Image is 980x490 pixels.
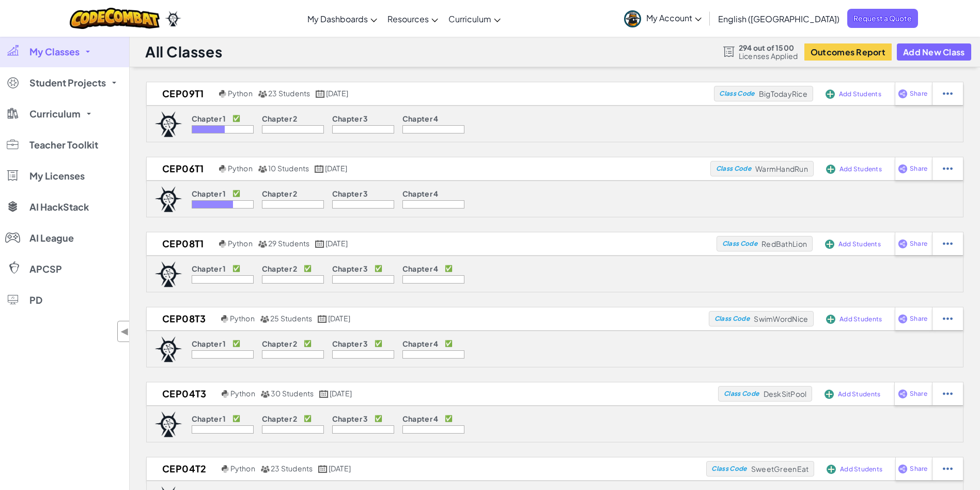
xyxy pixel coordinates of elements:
a: Resources [382,5,443,33]
button: Add New Class [897,43,971,61]
img: python.png [222,390,229,398]
span: 23 Students [271,464,313,473]
a: CEP08T3 Python 25 Students [DATE] [147,311,709,326]
img: IconShare_Purple.svg [898,164,908,173]
p: ✅ [304,339,312,348]
img: IconAddStudents.svg [826,165,835,174]
img: calendar.svg [319,390,329,398]
span: Share [910,391,927,397]
span: 10 Students [268,164,309,173]
img: Ozaria [165,11,181,26]
span: Add Students [840,466,882,472]
img: IconShare_Purple.svg [898,389,908,398]
img: IconStudentEllipsis.svg [943,464,953,473]
img: IconStudentEllipsis.svg [943,314,953,323]
span: Share [910,466,927,472]
span: Teacher Toolkit [29,140,98,150]
img: IconAddStudents.svg [826,90,835,99]
p: ✅ [445,414,453,423]
button: Outcomes Report [804,43,892,61]
h2: CEP08T1 [147,236,216,251]
p: ✅ [375,414,382,423]
img: IconAddStudents.svg [825,390,834,399]
span: Python [228,164,253,173]
p: ✅ [375,264,382,273]
img: logo [154,411,182,437]
span: Class Code [711,466,746,472]
img: calendar.svg [315,165,324,173]
h2: CEP08T3 [147,311,219,326]
img: python.png [219,240,227,248]
span: [DATE] [328,314,350,323]
span: Share [910,166,927,172]
a: CodeCombat logo [70,8,160,29]
span: DeskSitPool [764,389,807,398]
img: calendar.svg [318,315,327,323]
span: BigTodayRice [759,89,807,98]
span: [DATE] [326,88,348,98]
span: My Classes [29,47,80,56]
img: IconStudentEllipsis.svg [943,164,953,173]
span: Class Code [714,316,750,322]
span: RedBathLion [761,239,807,248]
span: Python [228,239,253,248]
span: My Account [646,12,702,23]
p: ✅ [375,339,382,348]
img: IconShare_Purple.svg [898,314,908,323]
span: Share [910,241,927,247]
p: Chapter 4 [402,339,439,348]
span: SwimWordNice [754,314,808,323]
img: logo [154,186,182,212]
span: AI League [29,233,74,243]
h2: CEP04T2 [147,461,219,477]
p: Chapter 2 [262,339,298,348]
span: ◀ [120,324,129,339]
img: IconStudentEllipsis.svg [943,89,953,98]
p: ✅ [304,414,312,423]
span: Class Code [716,166,751,172]
p: Chapter 2 [262,189,298,198]
span: Class Code [719,91,754,97]
p: ✅ [445,264,453,273]
a: Request a Quote [847,9,918,28]
span: My Dashboards [307,13,368,24]
p: ✅ [232,264,240,273]
p: Chapter 3 [332,414,368,423]
span: Add Students [839,316,882,322]
img: MultipleUsers.png [258,165,267,173]
a: My Dashboards [302,5,382,33]
a: CEP09T1 Python 23 Students [DATE] [147,86,714,101]
p: Chapter 1 [192,414,226,423]
span: 29 Students [268,239,310,248]
img: IconStudentEllipsis.svg [943,389,953,398]
img: IconStudentEllipsis.svg [943,239,953,248]
p: Chapter 2 [262,114,298,123]
p: Chapter 1 [192,114,226,123]
span: Add Students [838,391,880,397]
img: IconAddStudents.svg [826,315,835,324]
p: Chapter 3 [332,264,368,273]
img: python.png [219,165,227,173]
img: IconShare_Purple.svg [898,89,908,98]
span: Share [910,91,927,97]
span: [DATE] [325,239,348,248]
a: CEP04T3 Python 30 Students [DATE] [147,386,718,402]
p: Chapter 3 [332,189,368,198]
img: MultipleUsers.png [258,90,267,98]
span: My Licenses [29,171,85,181]
h2: CEP09T1 [147,86,216,101]
span: Curriculum [29,109,81,118]
p: Chapter 3 [332,339,368,348]
img: calendar.svg [315,240,324,248]
img: calendar.svg [318,465,328,473]
p: Chapter 4 [402,189,439,198]
span: AI HackStack [29,202,89,212]
span: [DATE] [325,164,347,173]
span: WarmHandRun [755,164,808,173]
span: Curriculum [448,13,491,24]
img: IconShare_Purple.svg [898,464,908,473]
p: ✅ [232,414,240,423]
span: Class Code [724,391,759,397]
